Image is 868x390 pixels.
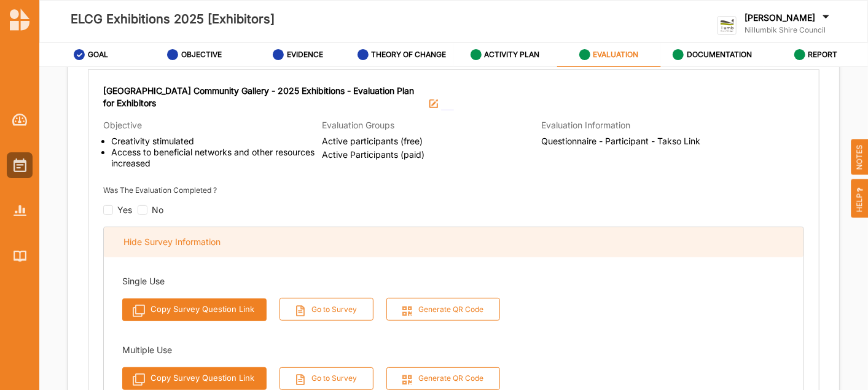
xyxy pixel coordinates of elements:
img: logo [10,9,29,31]
label: [PERSON_NAME] [745,12,815,23]
div: Multiple Use [122,344,502,356]
img: Library [14,251,26,261]
div: Single Use [122,275,502,287]
label: OBJECTIVE [181,50,222,60]
a: Go to Survey [268,373,375,383]
label: EVALUATION [593,50,638,60]
span: Evaluation Groups [323,120,395,130]
img: Activities [14,158,26,172]
label: GOAL [88,50,108,60]
span: Active participants (free) [323,136,542,147]
span: Questionnaire - Participant - Takso Link [541,136,760,147]
div: Hide Survey Information [123,236,221,248]
img: logo [717,16,737,35]
li: Access to beneficial networks and other resources increased [111,147,322,169]
label: REPORT [808,50,837,60]
img: icon [429,99,438,108]
img: Dashboard [12,114,28,126]
span: Active Participants (paid) [323,149,542,160]
a: Go to Survey [268,305,375,314]
span: Objective [103,120,142,130]
label: Nillumbik Shire Council [745,25,832,35]
li: Creativity stimulated [111,136,322,147]
span: Evaluation Information [541,120,630,130]
a: Dashboard [7,107,33,133]
button: Go to Survey [280,367,374,390]
a: Activities [7,152,33,178]
a: Reports [7,198,33,224]
a: Library [7,243,33,269]
label: Was The Evaluation Completed ? [103,185,217,195]
label: EVIDENCE [287,50,323,60]
label: [GEOGRAPHIC_DATA] Community Gallery - 2025 Exhibitions - Evaluation Plan for Exhibitors [103,85,425,109]
button: Generate QR Code [386,298,501,321]
img: Reports [14,205,26,216]
button: Copy Survey Question Link [122,298,267,321]
label: ELCG Exhibitions 2025 [Exhibitors] [71,9,275,29]
label: THEORY OF CHANGE [371,50,446,60]
div: Yes [117,204,132,216]
button: Copy Survey Question Link [122,367,267,390]
button: Generate QR Code [386,367,501,390]
label: DOCUMENTATION [687,50,752,60]
label: ACTIVITY PLAN [485,50,540,60]
div: No [152,204,163,216]
button: Go to Survey [280,298,374,321]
